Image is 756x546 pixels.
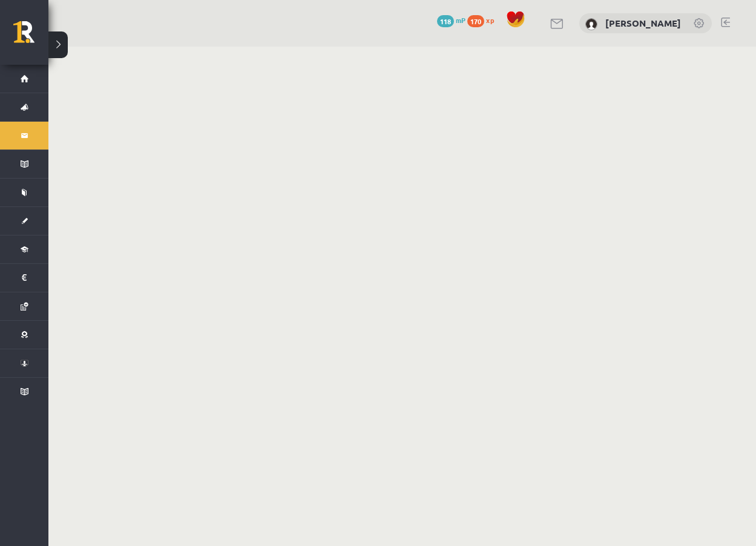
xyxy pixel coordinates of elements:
span: xp [486,15,494,25]
a: Rīgas 1. Tālmācības vidusskola [13,21,48,51]
a: [PERSON_NAME] [605,17,681,29]
a: 170 xp [467,15,500,25]
img: Nikoletta Gruzdiņa [585,18,597,30]
span: 170 [467,15,484,27]
span: 118 [437,15,454,27]
a: 118 mP [437,15,465,25]
span: mP [456,15,465,25]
